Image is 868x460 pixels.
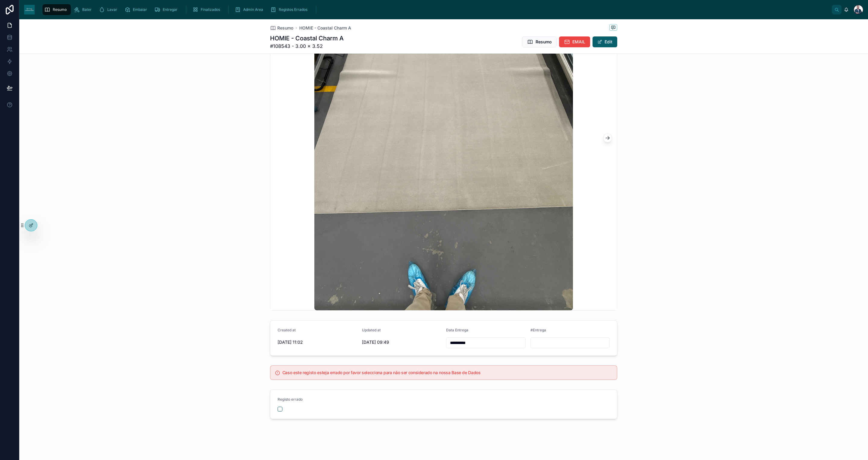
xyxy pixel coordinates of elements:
[39,3,832,16] div: scrollable content
[572,39,585,45] span: EMAIL
[269,4,312,15] a: Registos Errados
[107,7,117,12] span: Lavar
[133,7,147,12] span: Embalar
[82,7,92,12] span: Bater
[201,7,220,12] span: Finalizados
[278,339,357,345] span: [DATE] 11:02
[559,36,590,47] button: EMAIL
[270,42,344,50] span: #108543 - 3.00 x 3.52
[53,7,67,12] span: Resumo
[278,328,296,332] span: Created at
[123,4,151,15] a: Embalar
[362,328,381,332] span: Updated at
[299,25,351,31] a: HOMIE - Coastal Charm A
[233,4,267,15] a: Admin Area
[277,25,293,31] span: Resumo
[278,397,303,402] span: Registo errado
[279,7,307,12] span: Registos Errados
[270,25,293,31] a: Resumo
[97,4,121,15] a: Lavar
[536,39,552,45] span: Resumo
[446,328,468,332] span: Data Entrega
[72,4,96,15] a: Bater
[530,328,546,332] span: #Entrega
[153,4,182,15] a: Entregar
[362,339,442,345] span: [DATE] 09:49
[270,34,344,42] h1: HOMIE - Coastal Charm A
[243,7,263,12] span: Admin Area
[42,4,71,15] a: Resumo
[24,5,35,14] img: App logo
[190,4,224,15] a: Finalizados
[522,36,557,47] button: Resumo
[163,7,178,12] span: Entregar
[282,371,612,375] h5: Caso este registo esteja errado por favor selecciona para não ser considerado na nossa Base de Dados
[593,36,617,47] button: Edit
